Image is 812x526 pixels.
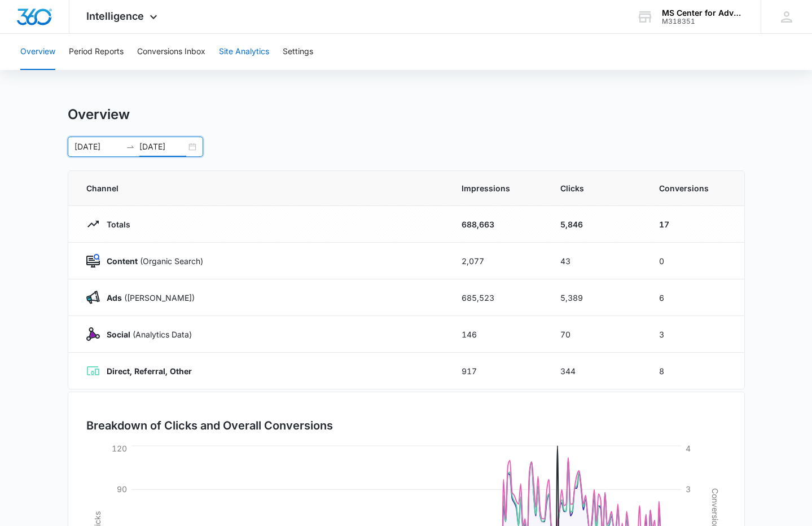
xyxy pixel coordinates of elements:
p: Totals [100,218,130,230]
td: 344 [547,353,646,389]
h3: Breakdown of Clicks and Overall Conversions [86,417,333,434]
p: (Organic Search) [100,255,203,267]
td: 70 [547,316,646,353]
span: swap-right [126,142,135,151]
tspan: 90 [117,484,127,494]
td: 685,523 [448,279,547,316]
td: 146 [448,316,547,353]
td: 5,846 [547,206,646,243]
strong: Ads [107,293,122,303]
img: Social [86,327,100,341]
span: Impressions [462,182,533,194]
p: ([PERSON_NAME]) [100,292,195,304]
td: 43 [547,243,646,279]
td: 5,389 [547,279,646,316]
tspan: 3 [686,484,691,494]
h1: Overview [68,106,130,123]
td: 17 [646,206,744,243]
td: 6 [646,279,744,316]
img: Content [86,254,100,268]
span: Clicks [560,182,632,194]
strong: Content [107,256,138,266]
strong: Direct, Referral, Other [107,366,192,376]
span: Conversions [659,182,726,194]
p: (Analytics Data) [100,328,192,340]
input: End date [139,141,186,153]
button: Settings [283,34,313,70]
td: 0 [646,243,744,279]
img: Ads [86,291,100,304]
span: to [126,142,135,151]
div: account name [662,8,744,17]
td: 917 [448,353,547,389]
td: 3 [646,316,744,353]
strong: Social [107,330,130,339]
button: Conversions Inbox [137,34,205,70]
td: 8 [646,353,744,389]
span: Intelligence [86,10,144,22]
button: Overview [20,34,55,70]
span: Channel [86,182,434,194]
button: Period Reports [69,34,124,70]
tspan: 4 [686,444,691,453]
input: Start date [74,141,121,153]
div: account id [662,17,744,25]
td: 688,663 [448,206,547,243]
button: Site Analytics [219,34,269,70]
tspan: 120 [112,444,127,453]
td: 2,077 [448,243,547,279]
